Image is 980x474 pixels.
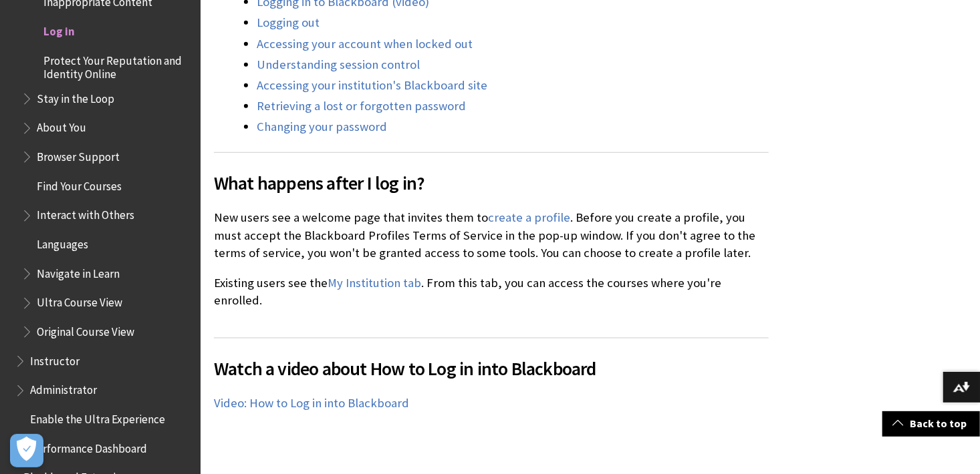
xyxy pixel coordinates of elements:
a: Changing your password [257,119,387,135]
p: Existing users see the . From this tab, you can access the courses where you're enrolled. [214,274,769,309]
span: Performance Dashboard [30,437,147,455]
span: Interact with Others [37,204,134,222]
span: Log in [43,20,75,38]
span: Original Course View [37,320,134,338]
span: What happens after I log in? [214,169,769,197]
button: Open Preferences [10,434,43,467]
span: Ultra Course View [37,292,122,310]
a: Retrieving a lost or forgotten password [257,98,466,114]
a: My Institution tab [328,275,421,291]
span: Enable the Ultra Experience [30,408,165,426]
a: Video: How to Log in into Blackboard [214,395,409,411]
span: Navigate in Learn [37,262,120,280]
a: Accessing your account when locked out [257,36,473,52]
span: About You [37,117,86,135]
span: Stay in the Loop [37,87,114,105]
a: Back to top [882,411,980,436]
span: Protect Your Reputation and Identity Online [43,49,191,81]
p: New users see a welcome page that invites them to . Before you create a profile, you must accept ... [214,209,769,262]
a: Accessing your institution's Blackboard site [257,77,487,93]
span: Watch a video about How to Log in into Blackboard [214,354,769,383]
span: Languages [37,233,88,251]
span: Find Your Courses [37,175,122,193]
a: Logging out [257,15,320,31]
span: Instructor [30,350,80,368]
span: Administrator [30,379,97,397]
a: Understanding session control [257,57,420,73]
a: create a profile [488,210,570,226]
span: Browser Support [37,146,120,164]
